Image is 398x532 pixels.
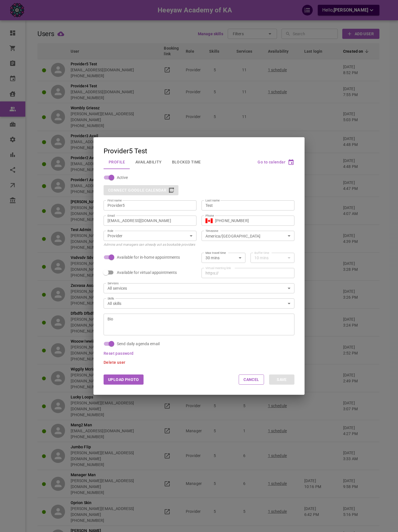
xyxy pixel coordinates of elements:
[104,351,134,355] button: Reset password
[258,160,294,164] button: Go to calendar
[104,243,195,247] span: Admins and managers can already act as bookable providers
[108,198,122,203] label: First name
[205,270,219,276] p: https://
[205,229,218,233] label: Timezone
[104,185,178,195] div: You cannot connect another user's Google Calendar
[205,255,242,261] div: 30 mins
[205,198,220,203] label: Last name
[239,374,264,385] button: Cancel
[205,251,226,255] label: Max travel time
[167,155,206,169] button: Blocked Time
[108,301,290,306] div: All skills
[117,254,180,260] span: Available for in-home appointments
[117,175,128,180] span: Active
[285,232,293,240] button: Open
[254,251,269,255] label: Buffer time
[108,285,290,291] div: All services
[258,160,285,164] span: Go to calendar
[104,155,130,169] button: Profile
[205,214,214,218] label: Phone
[104,360,125,365] span: Delete user
[104,374,144,385] button: Upload Photo
[108,233,193,239] div: Provider
[117,270,177,275] span: Available for virtual appointments
[104,351,134,356] span: Reset password
[104,360,125,364] button: Delete user
[130,155,167,169] button: Availability
[108,281,118,285] label: Services
[205,216,213,225] button: Select country
[108,296,114,301] label: Skills
[108,214,115,218] label: Email
[104,147,147,155] div: Provider5 Test
[254,255,290,261] div: 10 mins
[215,218,290,223] input: +1 (702) 123-4567
[117,341,160,347] span: Send daily agenda email
[108,229,113,233] label: Role
[205,266,231,270] label: Virtual meeting link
